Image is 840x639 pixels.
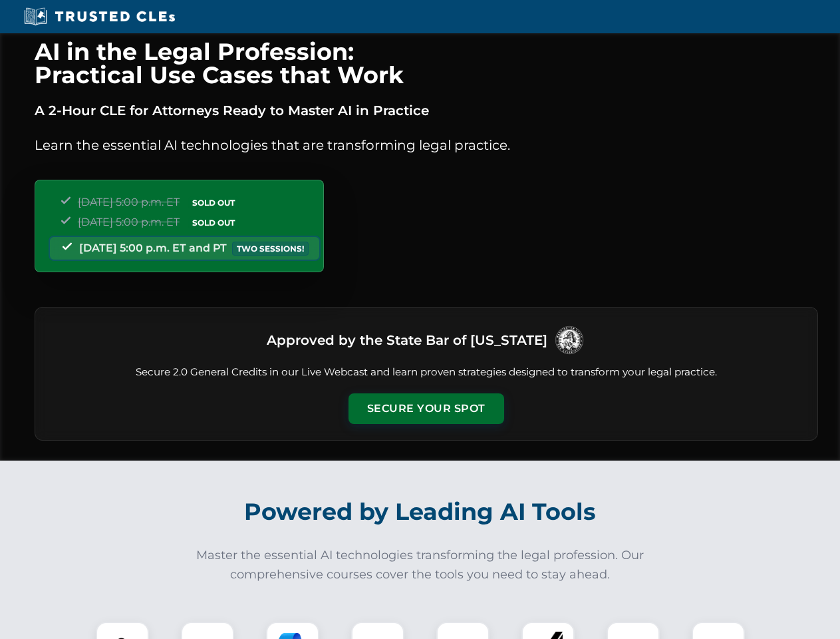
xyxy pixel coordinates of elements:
p: Learn the essential AI technologies that are transforming legal practice. [35,134,818,156]
h2: Powered by Leading AI Tools [52,489,789,535]
p: A 2-Hour CLE for Attorneys Ready to Master AI in Practice [35,100,818,121]
img: Trusted CLEs [20,7,179,27]
span: [DATE] 5:00 p.m. ET [78,216,180,228]
button: Secure Your Spot [349,393,504,424]
img: Logo [553,323,586,357]
span: SOLD OUT [188,196,239,210]
p: Master the essential AI technologies transforming the legal profession. Our comprehensive courses... [188,546,653,584]
span: SOLD OUT [188,216,239,230]
span: [DATE] 5:00 p.m. ET [78,196,180,208]
h3: Approved by the State Bar of [US_STATE] [267,328,547,352]
h1: AI in the Legal Profession: Practical Use Cases that Work [35,40,818,87]
p: Secure 2.0 General Credits in our Live Webcast and learn proven strategies designed to transform ... [51,365,801,380]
